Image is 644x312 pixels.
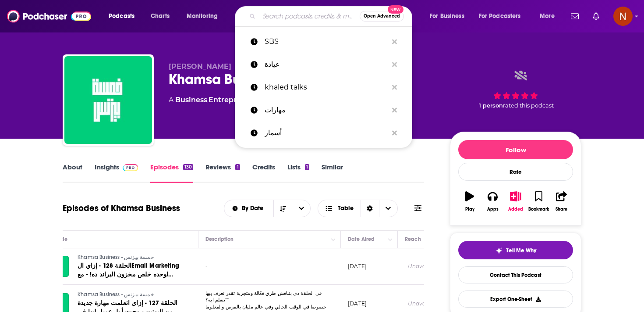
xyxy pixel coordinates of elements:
button: open menu [224,205,274,212]
div: A podcast [169,95,337,105]
span: , [207,96,209,104]
a: Charts [145,9,175,23]
a: Khamsa Business - خمسة بيزنس [78,291,183,299]
h1: Episodes of Khamsa Business [63,203,180,214]
a: Lists1 [287,163,309,183]
button: Open AdvancedNew [360,11,404,22]
a: أسمار [235,122,412,144]
div: Rate [458,163,573,181]
a: عيادة [235,53,412,76]
div: Play [465,207,474,212]
p: SBS [265,30,388,53]
button: open menu [473,9,534,23]
div: Search podcasts, credits, & more... [243,6,421,26]
button: Added [504,186,527,217]
button: Bookmark [527,186,550,217]
div: Share [556,207,567,212]
button: open menu [103,9,146,23]
a: Khamsa Business - خمسة بيزنس [78,254,183,262]
span: الحلقة 128 - إزاي الEmail Marketing لوحده خلص مخزون البراند ده! - مع [PERSON_NAME] [78,262,179,287]
p: [DATE] [348,300,367,307]
button: open menu [292,200,310,217]
a: SBS [235,30,412,53]
p: عيادة [265,53,388,76]
span: Khamsa Business - خمسة بيزنس [78,254,154,260]
img: Khamsa Business - خمسة بيزنس [64,56,152,144]
span: More [540,10,555,22]
span: For Business [430,10,464,22]
button: Column Actions [385,234,396,245]
h2: Choose List sort [224,200,311,217]
button: tell me why sparkleTell Me Why [458,241,573,259]
a: About [63,163,82,183]
a: Entrepreneur [209,96,258,104]
a: Episodes130 [150,163,193,183]
p: مهارات [265,99,388,122]
button: Column Actions [328,234,339,245]
a: khaled talks [235,76,412,99]
span: rated this podcast [503,102,554,109]
p: [DATE] [348,262,367,270]
span: Khamsa Business - خمسة بيزنس [78,291,154,298]
div: 1 [305,164,309,170]
a: Credits [252,163,275,183]
span: - [205,263,207,269]
img: Podchaser - Follow, Share and Rate Podcasts [7,8,91,25]
button: Export One-Sheet [458,290,573,308]
button: Follow [458,140,573,159]
div: 130 [183,164,193,170]
div: Reach [405,234,421,244]
p: khaled talks [265,76,388,99]
input: Search podcasts, credits, & more... [259,9,360,23]
a: Show notifications dropdown [567,9,582,24]
div: Unavailable [408,262,441,270]
p: أسمار [265,122,388,144]
button: Share [550,186,573,217]
span: Monitoring [187,10,218,22]
div: 1 personrated this podcast [450,62,581,117]
span: خصوصا في الوقت الحالي وفي عالم مليان بالفرص والمعلوما [205,304,326,310]
span: For Podcasters [479,10,521,22]
span: Table [338,205,354,212]
span: Charts [151,10,170,22]
div: Bookmark [528,207,549,212]
span: By Date [242,205,266,212]
div: 1 [235,164,240,170]
span: [PERSON_NAME] [169,62,231,71]
a: الحلقة 128 - إزاي الEmail Marketing لوحده خلص مخزون البراند ده! - مع [PERSON_NAME] [78,262,183,279]
a: Contact This Podcast [458,266,573,283]
img: User Profile [613,7,633,26]
a: Similar [322,163,343,183]
button: Choose View [318,200,398,217]
span: Open Advanced [364,14,400,18]
img: Podchaser Pro [123,164,138,171]
div: Sort Direction [361,200,379,217]
span: في الحلقة دي بنناقش طرق فعّالة ومتجربة تقدر تعرف بيها "تتعلم ايه؟" [205,290,322,303]
a: Business [175,96,207,104]
div: Date Aired [348,234,375,244]
div: Description [205,234,234,244]
div: Added [508,207,523,212]
a: Show notifications dropdown [589,9,603,24]
a: Reviews1 [205,163,240,183]
div: Unavailable [408,300,441,307]
button: Sort Direction [273,200,292,217]
button: Play [458,186,481,217]
button: Apps [481,186,504,217]
span: Logged in as AdelNBM [613,7,633,26]
button: open menu [424,9,475,23]
button: Show profile menu [613,7,633,26]
span: Tell Me Why [506,247,536,254]
span: 1 person [479,102,503,109]
a: مهارات [235,99,412,122]
img: tell me why sparkle [495,247,502,254]
span: Podcasts [109,10,134,22]
div: Apps [487,207,499,212]
button: open menu [180,9,229,23]
button: open menu [534,9,566,23]
a: InsightsPodchaser Pro [95,163,138,183]
span: New [388,5,403,14]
